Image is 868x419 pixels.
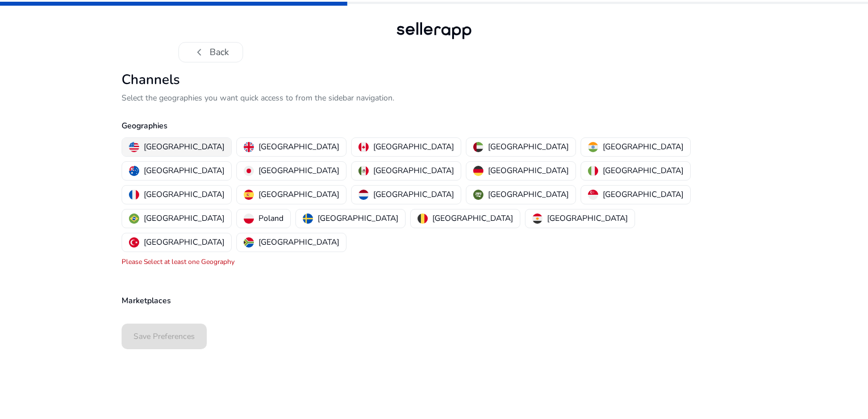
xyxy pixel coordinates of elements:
h2: Channels [122,72,746,88]
p: [GEOGRAPHIC_DATA] [144,141,224,153]
p: [GEOGRAPHIC_DATA] [258,236,339,248]
img: sa.svg [473,190,483,200]
p: Marketplaces [122,295,746,307]
p: [GEOGRAPHIC_DATA] [258,188,339,200]
img: it.svg [588,166,598,176]
img: fr.svg [129,190,139,200]
p: [GEOGRAPHIC_DATA] [144,236,224,248]
p: [GEOGRAPHIC_DATA] [603,188,683,200]
img: de.svg [473,166,483,176]
img: eg.svg [532,213,542,224]
mat-error: Please Select at least one Geography [122,257,235,266]
p: Select the geographies you want quick access to from the sidebar navigation. [122,92,746,104]
p: [GEOGRAPHIC_DATA] [258,141,339,153]
p: [GEOGRAPHIC_DATA] [432,212,513,224]
img: ae.svg [473,142,483,152]
p: [GEOGRAPHIC_DATA] [488,141,569,153]
img: jp.svg [244,166,254,176]
p: [GEOGRAPHIC_DATA] [144,165,224,177]
img: au.svg [129,166,139,176]
img: mx.svg [358,166,369,176]
img: tr.svg [129,237,139,248]
p: [GEOGRAPHIC_DATA] [373,141,454,153]
p: [GEOGRAPHIC_DATA] [373,165,454,177]
p: [GEOGRAPHIC_DATA] [488,188,569,200]
img: sg.svg [588,190,598,200]
p: [GEOGRAPHIC_DATA] [488,165,569,177]
p: Poland [258,212,283,224]
img: se.svg [303,213,313,224]
img: in.svg [588,142,598,152]
img: es.svg [244,190,254,200]
p: [GEOGRAPHIC_DATA] [144,212,224,224]
button: chevron_leftBack [178,42,243,62]
p: [GEOGRAPHIC_DATA] [258,165,339,177]
img: br.svg [129,213,139,224]
p: [GEOGRAPHIC_DATA] [373,188,454,200]
img: za.svg [244,237,254,248]
p: [GEOGRAPHIC_DATA] [603,165,683,177]
p: Geographies [122,120,746,132]
img: pl.svg [244,213,254,224]
p: [GEOGRAPHIC_DATA] [547,212,628,224]
img: us.svg [129,142,139,152]
img: be.svg [418,213,428,224]
img: nl.svg [358,190,369,200]
img: uk.svg [244,142,254,152]
p: [GEOGRAPHIC_DATA] [144,188,224,200]
span: chevron_left [193,45,206,59]
p: [GEOGRAPHIC_DATA] [318,212,398,224]
img: ca.svg [358,142,369,152]
p: [GEOGRAPHIC_DATA] [603,141,683,153]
